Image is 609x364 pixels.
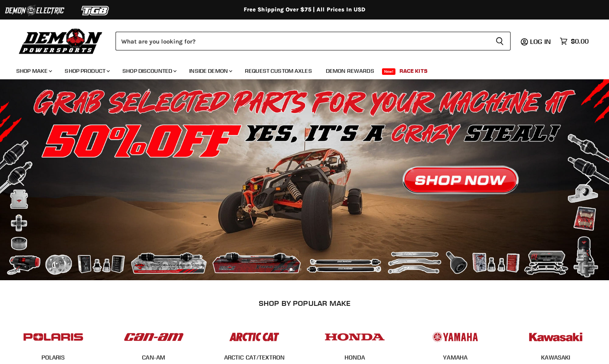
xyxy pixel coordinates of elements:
a: Demon Rewards [320,63,380,79]
img: Demon Powersports [16,26,105,55]
li: Page dot 1 [290,268,292,271]
button: Search [489,32,511,50]
a: YAMAHA [443,354,467,361]
a: Inside Demon [183,63,237,79]
img: POPULAR_MAKE_logo_4_4923a504-4bac-4306-a1be-165a52280178.jpg [323,325,386,349]
li: Page dot 2 [299,268,301,271]
img: TGB Logo 2 [65,3,126,18]
button: Previous [14,172,31,188]
input: Search [116,32,489,50]
a: ARCTIC CAT/TEXTRON [224,354,285,361]
a: Race Kits [393,63,434,79]
ul: Main menu [10,59,587,79]
img: POPULAR_MAKE_logo_2_dba48cf1-af45-46d4-8f73-953a0f002620.jpg [22,325,85,349]
img: POPULAR_MAKE_logo_5_20258e7f-293c-4aac-afa8-159eaa299126.jpg [423,325,487,349]
a: Shop Discounted [116,63,181,79]
img: POPULAR_MAKE_logo_6_76e8c46f-2d1e-4ecc-b320-194822857d41.jpg [524,325,587,349]
a: POLARIS [41,354,65,361]
a: Log in [526,38,556,45]
span: KAWASAKI [541,354,570,362]
span: CAN-AM [142,354,165,362]
a: Shop Make [10,63,57,79]
a: CAN-AM [142,354,165,361]
a: HONDA [345,354,365,361]
span: New! [382,68,396,75]
a: Request Custom Axles [239,63,318,79]
h2: SHOP BY POPULAR MAKE [10,299,599,307]
li: Page dot 4 [317,268,319,271]
a: $0.00 [556,35,593,47]
img: POPULAR_MAKE_logo_1_adc20308-ab24-48c4-9fac-e3c1a623d575.jpg [122,325,186,349]
a: KAWASAKI [541,354,570,361]
form: Product [116,32,511,50]
a: Shop Product [59,63,115,79]
span: HONDA [345,354,365,362]
span: YAMAHA [443,354,467,362]
span: ARCTIC CAT/TEXTRON [224,354,285,362]
button: Next [578,172,595,188]
span: $0.00 [571,37,589,45]
li: Page dot 3 [308,268,310,271]
span: POLARIS [41,354,65,362]
img: Demon Electric Logo 2 [4,3,65,18]
span: Log in [530,37,551,46]
img: POPULAR_MAKE_logo_3_027535af-6171-4c5e-a9bc-f0eccd05c5d6.jpg [223,325,286,349]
